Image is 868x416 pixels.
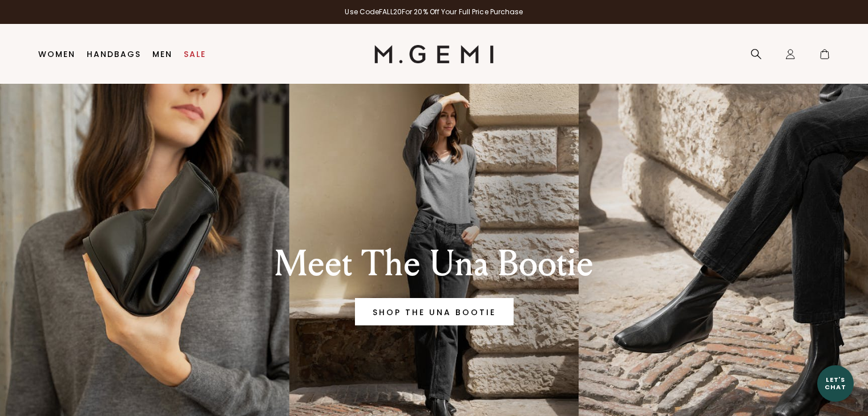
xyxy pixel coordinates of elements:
a: Handbags [87,50,141,59]
a: Women [38,50,75,59]
a: Sale [184,50,206,59]
a: Men [152,50,172,59]
div: Meet The Una Bootie [236,243,632,284]
img: M.Gemi [374,45,494,63]
div: Let's Chat [817,376,854,390]
strong: FALL20 [379,7,402,17]
a: Banner primary button [355,298,514,325]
